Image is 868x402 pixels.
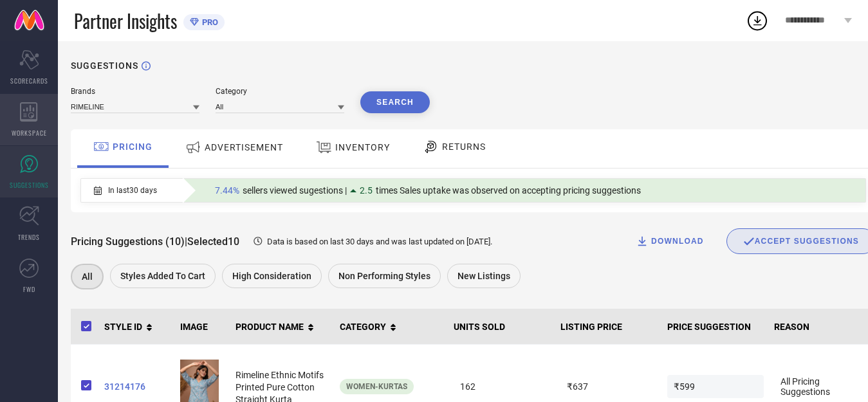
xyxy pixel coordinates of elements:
span: PRO [199,17,218,27]
span: WORKSPACE [12,128,47,138]
span: All [82,271,93,282]
span: ₹637 [560,375,657,398]
span: TRENDS [18,232,40,242]
span: SUGGESTIONS [10,180,49,190]
span: | [185,235,187,248]
th: STYLE ID [99,309,175,345]
span: Styles Added To Cart [120,271,205,281]
span: sellers viewed sugestions | [243,185,347,196]
span: High Consideration [232,271,311,281]
div: Percentage of sellers who have viewed suggestions for the current Insight Type [208,182,647,199]
span: Selected 10 [187,235,239,248]
span: 2.5 [360,185,373,196]
span: New Listings [457,271,510,281]
span: ₹599 [667,375,764,398]
span: Non Performing Styles [338,271,430,281]
span: Women-Kurtas [346,382,407,391]
span: Pricing Suggestions (10) [71,235,185,248]
span: times Sales uptake was observed on accepting pricing suggestions [376,185,641,196]
th: LISTING PRICE [555,309,662,345]
span: RETURNS [442,142,486,152]
button: Search [360,91,430,113]
div: Open download list [746,9,769,32]
span: ADVERTISEMENT [205,142,283,152]
th: CATEGORY [335,309,448,345]
button: DOWNLOAD [620,228,720,254]
span: In last 30 days [108,186,157,195]
span: 162 [454,375,550,398]
th: IMAGE [175,309,230,345]
th: PRICE SUGGESTION [662,309,769,345]
span: FWD [23,284,35,294]
div: Category [216,87,344,96]
div: ACCEPT SUGGESTIONS [743,235,859,247]
a: 31214176 [104,381,170,392]
span: Partner Insights [74,8,177,34]
span: SCORECARDS [10,76,48,86]
h1: SUGGESTIONS [71,60,138,71]
span: 7.44% [215,185,239,196]
span: INVENTORY [335,142,390,152]
div: Brands [71,87,199,96]
span: PRICING [113,142,152,152]
th: PRODUCT NAME [230,309,335,345]
span: Data is based on last 30 days and was last updated on [DATE] . [267,237,492,246]
div: DOWNLOAD [636,235,704,248]
th: UNITS SOLD [448,309,555,345]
